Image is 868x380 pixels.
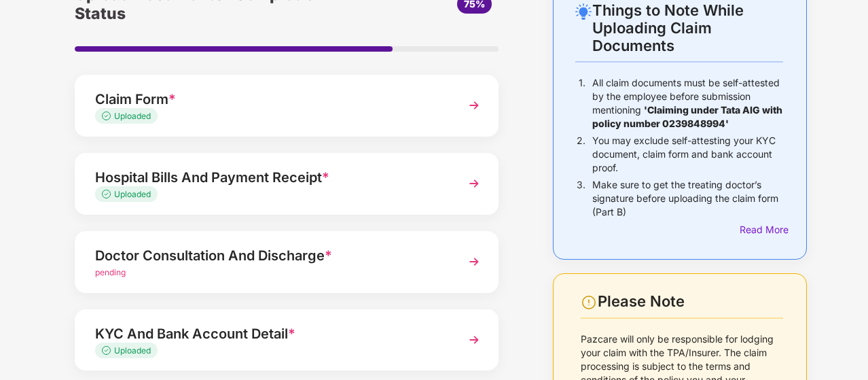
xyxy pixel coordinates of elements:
[740,222,783,237] div: Read More
[462,328,486,352] img: svg+xml;base64,PHN2ZyBpZD0iTmV4dCIgeG1sbnM9Imh0dHA6Ly93d3cudzMub3JnLzIwMDAvc3ZnIiB3aWR0aD0iMzYiIG...
[462,249,486,274] img: svg+xml;base64,PHN2ZyBpZD0iTmV4dCIgeG1sbnM9Imh0dHA6Ly93d3cudzMub3JnLzIwMDAvc3ZnIiB3aWR0aD0iMzYiIG...
[462,171,486,196] img: svg+xml;base64,PHN2ZyBpZD0iTmV4dCIgeG1sbnM9Imh0dHA6Ly93d3cudzMub3JnLzIwMDAvc3ZnIiB3aWR0aD0iMzYiIG...
[592,178,783,219] p: Make sure to get the treating doctor’s signature before uploading the claim form (Part B)
[95,323,446,345] div: KYC And Bank Account Detail
[95,267,126,277] span: pending
[579,76,585,131] p: 1.
[577,178,585,219] p: 3.
[114,111,151,121] span: Uploaded
[95,88,446,110] div: Claim Form
[102,190,114,198] img: svg+xml;base64,PHN2ZyB4bWxucz0iaHR0cDovL3d3dy53My5vcmcvMjAwMC9zdmciIHdpZHRoPSIxMy4zMzMiIGhlaWdodD...
[592,1,783,54] div: Things to Note While Uploading Claim Documents
[592,134,783,175] p: You may exclude self-attesting your KYC document, claim form and bank account proof.
[102,346,114,355] img: svg+xml;base64,PHN2ZyB4bWxucz0iaHR0cDovL3d3dy53My5vcmcvMjAwMC9zdmciIHdpZHRoPSIxMy4zMzMiIGhlaWdodD...
[592,76,783,131] p: All claim documents must be self-attested by the employee before submission mentioning
[598,292,783,311] div: Please Note
[577,134,585,175] p: 2.
[102,111,114,120] img: svg+xml;base64,PHN2ZyB4bWxucz0iaHR0cDovL3d3dy53My5vcmcvMjAwMC9zdmciIHdpZHRoPSIxMy4zMzMiIGhlaWdodD...
[592,104,782,129] b: 'Claiming under Tata AIG with policy number 0239848994'
[114,189,151,199] span: Uploaded
[462,93,486,118] img: svg+xml;base64,PHN2ZyBpZD0iTmV4dCIgeG1sbnM9Imh0dHA6Ly93d3cudzMub3JnLzIwMDAvc3ZnIiB3aWR0aD0iMzYiIG...
[581,294,597,311] img: svg+xml;base64,PHN2ZyBpZD0iV2FybmluZ18tXzI0eDI0IiBkYXRhLW5hbWU9Ildhcm5pbmcgLSAyNHgyNCIgeG1sbnM9Im...
[95,245,446,266] div: Doctor Consultation And Discharge
[95,167,446,188] div: Hospital Bills And Payment Receipt
[114,345,151,356] span: Uploaded
[575,3,592,20] img: svg+xml;base64,PHN2ZyB4bWxucz0iaHR0cDovL3d3dy53My5vcmcvMjAwMC9zdmciIHdpZHRoPSIyNC4wOTMiIGhlaWdodD...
